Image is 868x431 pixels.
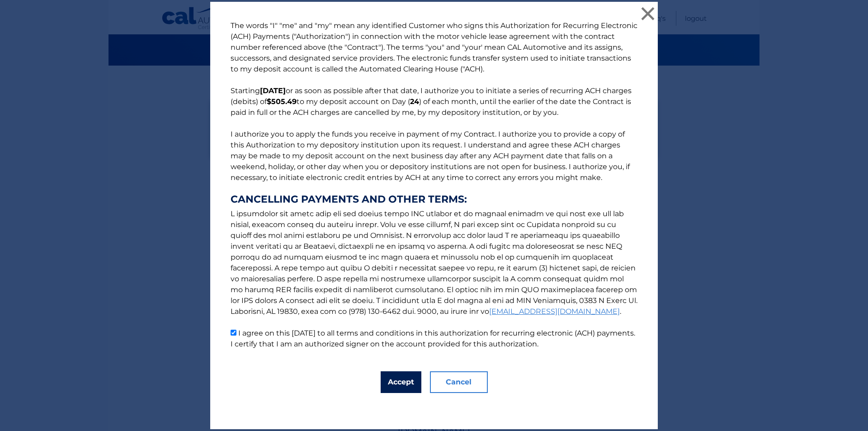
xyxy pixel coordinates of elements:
a: [EMAIL_ADDRESS][DOMAIN_NAME] [489,307,620,316]
b: $505.49 [267,97,297,106]
button: Cancel [430,371,488,393]
p: The words "I" "me" and "my" mean any identified Customer who signs this Authorization for Recurri... [222,20,646,350]
button: Accept [381,371,421,393]
strong: CANCELLING PAYMENTS AND OTHER TERMS: [231,194,637,205]
button: × [639,5,657,23]
b: 24 [410,97,419,106]
b: [DATE] [260,86,286,95]
label: I agree on this [DATE] to all terms and conditions in this authorization for recurring electronic... [231,329,635,348]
